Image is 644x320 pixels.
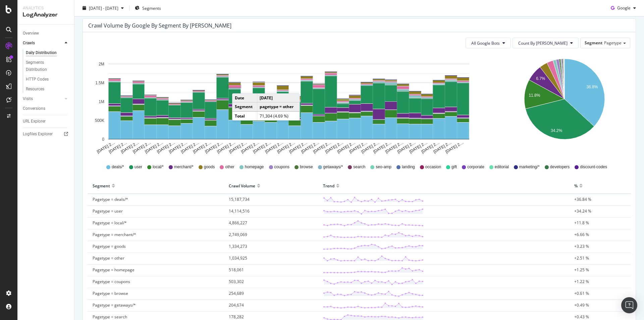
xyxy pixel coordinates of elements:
span: +2.51 % [574,255,589,261]
div: URL Explorer [23,118,46,125]
div: Trend [323,180,334,191]
span: Pagetype [604,40,622,46]
span: goods [204,164,215,170]
span: +0.61 % [574,290,589,296]
div: HTTP Codes [26,76,49,83]
div: Segments Distribution [26,59,63,73]
span: +0.49 % [574,302,589,308]
span: coupons [274,164,289,170]
text: 1.5M [95,81,104,85]
button: Google [608,3,639,13]
span: 254,689 [229,290,244,296]
span: Pagetype = homepage [93,267,135,273]
span: editorial [495,164,509,170]
span: Pagetype = deals/* [93,196,128,202]
text: 500K [95,118,104,123]
span: Pagetype = search [93,314,127,320]
span: 2,749,069 [229,232,247,237]
span: +34.24 % [574,208,591,214]
text: 1M [99,99,104,104]
div: Crawl Volume by google by Segment by [PERSON_NAME] [88,22,231,29]
span: Pagetype = merchant/* [93,232,136,237]
text: 6.7% [536,77,545,81]
span: Count By Day [518,40,568,46]
span: +1.25 % [574,267,589,273]
div: Visits [23,95,33,102]
td: 71,304 (4.69 %) [257,111,300,120]
div: Conversions [23,105,45,112]
span: +3.23 % [574,243,589,249]
span: merchant/* [174,164,194,170]
div: Analytics [23,5,69,11]
text: 34.2% [551,128,562,133]
td: pagetype = other [257,102,300,111]
button: Segments [132,3,164,13]
td: Segment [232,102,257,111]
span: +1.22 % [574,279,589,284]
svg: A chart. [500,54,629,154]
div: % [574,180,578,191]
a: Segments Distribution [26,59,69,73]
a: URL Explorer [23,118,69,125]
button: All Google Bots [466,38,511,48]
span: local/* [153,164,164,170]
span: corporate [467,164,484,170]
a: Visits [23,95,63,102]
span: +36.84 % [574,196,591,202]
a: Overview [23,30,69,37]
div: LogAnalyzer [23,11,69,19]
a: Conversions [23,105,69,112]
text: 2M [99,62,104,66]
text: 36.8% [586,85,598,89]
span: 178,282 [229,314,244,320]
text: 11.8% [529,93,540,98]
span: +6.66 % [574,232,589,237]
span: Pagetype = getaways/* [93,302,136,308]
td: Date [232,94,257,102]
span: 503,302 [229,279,244,284]
span: seo-amp [376,164,391,170]
span: marketing/* [519,164,540,170]
span: Segments [142,5,161,11]
span: 518,061 [229,267,244,273]
span: developers [550,164,570,170]
span: gift [451,164,457,170]
div: Crawl Volume [229,180,255,191]
span: user [135,164,142,170]
div: Overview [23,30,39,37]
span: 1,334,273 [229,243,247,249]
div: Segment [93,180,110,191]
span: getaways/* [323,164,343,170]
text: 0 [102,137,104,142]
a: HTTP Codes [26,76,69,83]
span: 1,034,925 [229,255,247,261]
span: Pagetype = other [93,255,124,261]
a: Daily Distribution [26,49,69,56]
span: Google [617,5,631,11]
a: Logfiles Explorer [23,131,69,138]
span: Pagetype = local/* [93,220,127,226]
span: deals/* [112,164,124,170]
span: Pagetype = coupons [93,279,130,284]
div: Daily Distribution [26,49,57,56]
span: 4,866,227 [229,220,247,226]
span: search [353,164,365,170]
span: Pagetype = browse [93,290,128,296]
a: Crawls [23,40,63,47]
span: occasion [425,164,441,170]
div: Resources [26,86,44,93]
span: [DATE] - [DATE] [89,5,118,11]
span: 204,674 [229,302,244,308]
button: [DATE] - [DATE] [80,3,126,13]
td: [DATE] [257,94,300,102]
span: browse [300,164,313,170]
span: landing [402,164,415,170]
span: 15,187,734 [229,196,250,202]
span: other [225,164,234,170]
span: 14,114,516 [229,208,250,214]
svg: A chart. [88,54,489,154]
div: Logfiles Explorer [23,131,53,138]
span: Segment [585,40,602,46]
